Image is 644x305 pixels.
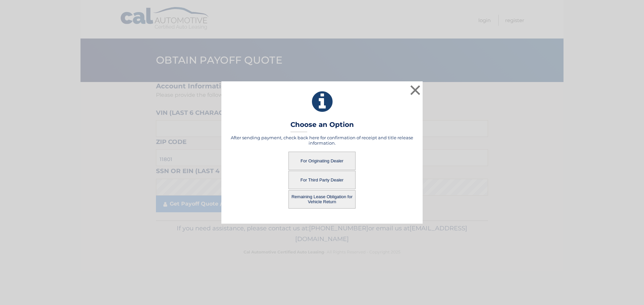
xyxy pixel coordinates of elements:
h3: Choose an Option [290,121,354,132]
button: For Third Party Dealer [288,171,356,189]
button: For Originating Dealer [288,152,356,170]
h5: After sending payment, check back here for confirmation of receipt and title release information. [230,135,414,146]
button: × [409,83,422,97]
button: Remaining Lease Obligation for Vehicle Return [288,190,356,209]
